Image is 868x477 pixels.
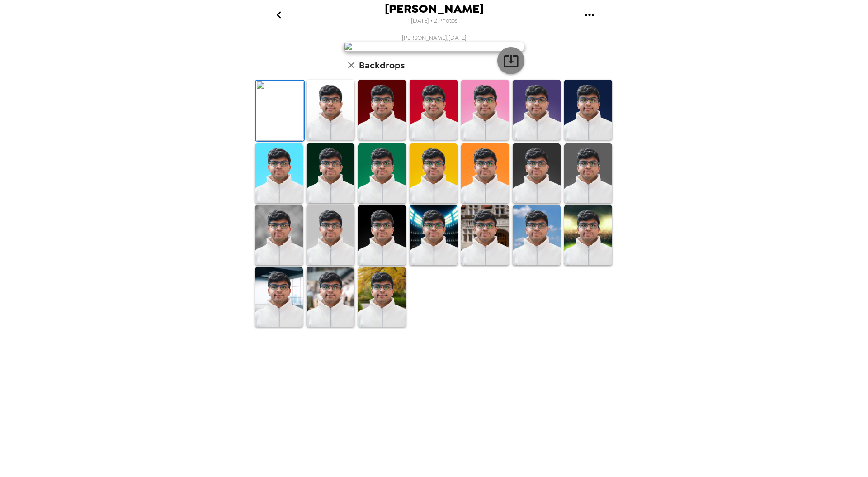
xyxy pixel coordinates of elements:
[385,3,484,15] span: [PERSON_NAME]
[256,81,304,141] img: Original
[344,42,524,52] img: user
[359,58,405,72] h6: Backdrops
[402,34,467,42] span: [PERSON_NAME] , [DATE]
[411,15,458,27] span: [DATE] • 2 Photos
